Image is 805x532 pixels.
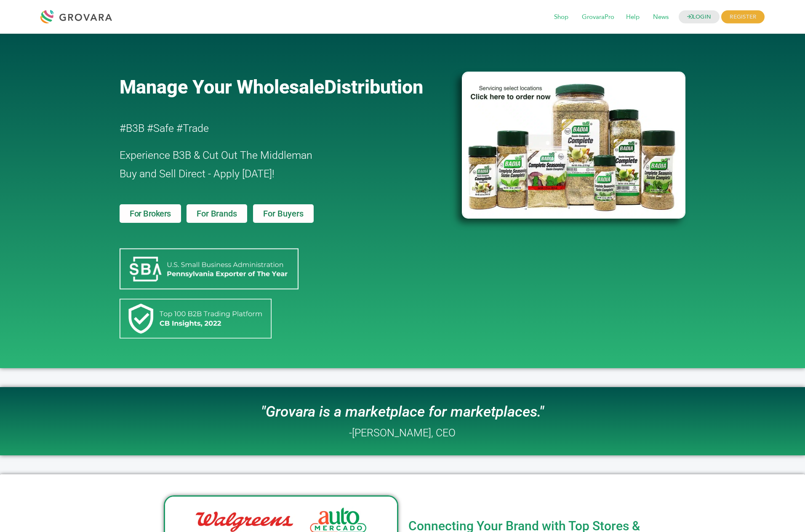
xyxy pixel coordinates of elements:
[197,209,237,218] span: For Brands
[548,9,574,25] span: Shop
[576,13,620,22] a: GrovaraPro
[647,13,674,22] a: News
[324,76,423,98] span: Distribution
[130,209,171,218] span: For Brokers
[120,149,312,161] span: Experience B3B & Cut Out The Middleman
[263,209,304,218] span: For Buyers
[620,9,645,25] span: Help
[120,204,181,223] a: For Brokers
[253,204,314,223] a: For Buyers
[120,168,275,180] span: Buy and Sell Direct - Apply [DATE]!
[548,13,574,22] a: Shop
[576,9,620,25] span: GrovaraPro
[349,428,456,438] h2: -[PERSON_NAME], CEO
[261,403,544,420] i: "Grovara is a marketplace for marketplaces."
[120,119,413,138] h2: #B3B #Safe #Trade
[120,76,448,98] a: Manage Your WholesaleDistribution
[647,9,674,25] span: News
[187,204,247,223] a: For Brands
[620,13,645,22] a: Help
[721,11,765,24] span: REGISTER
[679,11,720,24] a: LOGIN
[120,76,324,98] span: Manage Your Wholesale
